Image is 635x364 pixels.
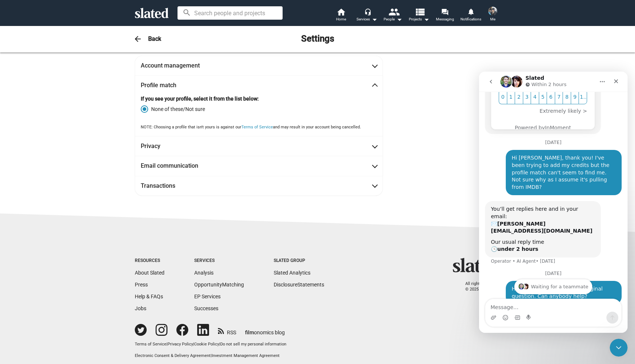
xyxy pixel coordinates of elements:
a: Slated Analytics [274,270,310,276]
p: All rights reserved. © 2025 Slated, Inc. [457,281,500,292]
span: Home [336,15,346,24]
a: RSS [218,325,236,336]
div: Profile match [135,95,383,137]
a: DisclosureStatements [274,282,324,288]
a: Privacy Policy [167,342,193,347]
a: Investment Management Agreement [212,353,280,358]
button: People [380,7,406,24]
div: Services [356,15,377,24]
a: EP Services [194,294,221,299]
iframe: Intercom live chat [479,72,628,333]
div: Resources [135,258,165,264]
mat-panel-title: Email communication [141,162,208,170]
div: NOTE: Choosing a profile that isn't yours is against our and may result in your account being can... [141,125,377,130]
a: Successes [194,305,218,311]
mat-icon: arrow_drop_down [370,15,379,24]
button: Projects [406,7,432,24]
span: | [219,342,220,347]
mat-icon: notifications [467,8,474,15]
span: Projects [409,15,429,24]
mat-panel-title: Account management [141,62,208,69]
mat-panel-title: Privacy [141,142,208,150]
button: Do not sell my personal information [220,342,286,347]
mat-icon: view_list [414,6,425,17]
a: Terms of Service [241,125,273,129]
a: Jobs [135,305,146,311]
span: None of these/Not sure [148,105,205,113]
div: Services [194,258,244,264]
img: Lindsay Gossling [488,7,497,16]
span: | [193,342,194,347]
div: Slated Group [274,258,324,264]
mat-expansion-panel-header: Account management [135,56,383,75]
mat-expansion-panel-header: Privacy [135,136,383,156]
mat-panel-title: Transactions [141,182,208,190]
a: Press [135,282,148,288]
a: About Slated [135,270,165,276]
a: filmonomics blog [245,323,285,336]
a: Terms of Service [135,342,166,347]
span: | [211,353,212,358]
button: Services [354,7,380,24]
a: Notifications [458,7,484,24]
strong: If you see your profile, select it from the list below: [141,96,259,102]
a: OpportunityMatching [194,282,244,288]
mat-icon: forum [441,8,448,15]
span: film [245,329,254,335]
span: Notifications [460,15,481,24]
button: Lindsay GosslingMe [484,5,502,24]
span: Messaging [436,15,454,24]
mat-expansion-panel-header: Email communication [135,156,383,176]
a: Cookie Policy [194,342,219,347]
span: Me [490,15,495,24]
a: Help & FAQs [135,294,163,299]
mat-icon: headset_mic [364,8,371,15]
mat-icon: arrow_drop_down [422,15,431,24]
div: People [384,15,402,24]
mat-icon: home [336,7,345,16]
